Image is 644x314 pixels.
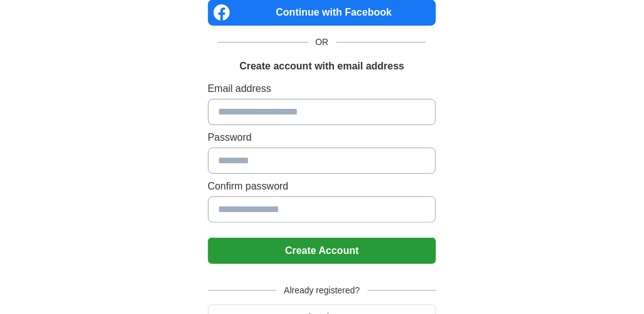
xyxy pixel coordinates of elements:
[239,59,404,74] h1: Create account with email address
[276,284,367,297] span: Already registered?
[208,238,437,264] button: Create Account
[208,81,437,96] label: Email address
[208,130,437,145] label: Password
[308,36,336,49] span: OR
[208,179,437,194] label: Confirm password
